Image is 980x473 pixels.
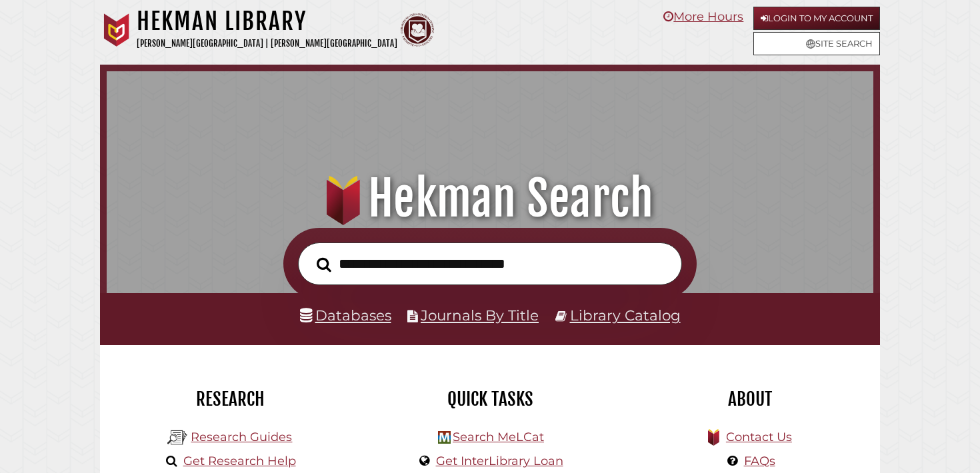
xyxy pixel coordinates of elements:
a: Search MeLCat [453,430,544,444]
h2: Quick Tasks [370,388,610,410]
p: [PERSON_NAME][GEOGRAPHIC_DATA] | [PERSON_NAME][GEOGRAPHIC_DATA] [137,36,397,51]
a: Get InterLibrary Loan [436,454,563,468]
a: Library Catalog [570,306,681,324]
a: Login to My Account [753,7,880,30]
img: Calvin University [100,13,133,47]
a: Research Guides [191,430,292,444]
i: Search [317,256,331,272]
img: Hekman Library Logo [167,428,187,448]
h1: Hekman Search [121,169,859,228]
h2: About [630,388,870,410]
a: Contact Us [726,430,792,444]
a: More Hours [663,9,743,24]
a: Site Search [753,32,880,55]
img: Hekman Library Logo [438,431,451,444]
a: Journals By Title [421,306,539,324]
a: Get Research Help [183,454,296,468]
img: Calvin Theological Seminary [401,13,434,47]
h2: Research [110,388,350,410]
a: FAQs [744,454,775,468]
a: Databases [300,306,391,324]
button: Search [310,253,338,276]
h1: Hekman Library [137,7,397,36]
